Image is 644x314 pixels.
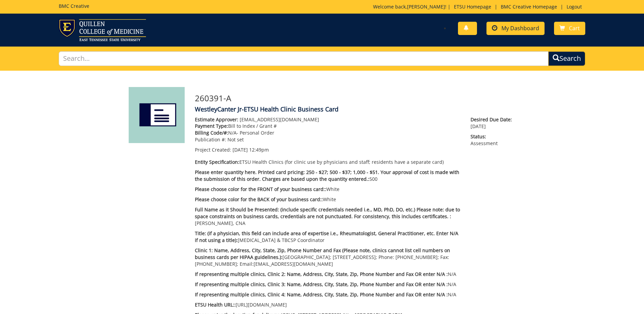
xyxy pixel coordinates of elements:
span: Cart [569,24,580,32]
p: N/A [195,271,461,278]
h3: 260391-A [195,94,516,103]
p: N/A [195,281,461,288]
a: Logout [563,3,585,10]
p: 500 [195,169,461,182]
span: If representing multiple clinics, Clinic 4: Name, Address, City, State, Zip, Phone Number and Fax... [195,291,448,298]
span: Please enter quantity here. Printed card pricing: 250 - $27; 500 - $37; 1,000 - $51. Your approva... [195,169,459,182]
span: Clinic 1: Name, Address, City, State, Zip, Phone Number and Fax (Please note, clinics cannot list... [195,247,450,260]
a: My Dashboard [486,22,545,35]
span: Estimate Approver: [195,116,238,123]
input: Search... [59,51,549,66]
a: ETSU Homepage [450,3,495,10]
p: [PERSON_NAME], CNA [195,206,461,227]
span: ETSU Health URL:: [195,301,236,308]
p: N/A [195,291,461,298]
p: Welcome back, ! | | | [373,3,585,10]
h5: BMC Creative [59,3,89,8]
img: ETSU logo [59,19,146,41]
a: [PERSON_NAME] [407,3,445,10]
h4: WestleyCanter Jr-ETSU Health Clinic Business Card [195,106,516,113]
span: If representing multiple clinics, Clinic 2: Name, Address, City, State, Zip, Phone Number and Fax... [195,271,448,277]
span: Publication #: [195,136,226,143]
span: Project Created: [195,146,231,153]
span: Billing Code/#: [195,129,228,136]
span: My Dashboard [501,24,539,32]
span: Desired Due Date: [471,116,515,123]
span: [DATE] 12:49pm [233,146,269,153]
p: [URL][DOMAIN_NAME] [195,301,461,308]
span: If representing multiple clinics, Clinic 3: Name, Address, City, State, Zip, Phone Number and Fax... [195,281,448,287]
span: Full Name as it Should be Presented: (include specific credentials needed i.e., MD, PhD, DO, etc.... [195,206,460,220]
a: Cart [554,22,585,35]
span: Please choose color for the FRONT of your business card:: [195,186,326,192]
span: Status: [471,133,515,140]
p: [GEOGRAPHIC_DATA]; [STREET_ADDRESS]; Phone: [PHONE_NUMBER]; Fax: [PHONE_NUMBER]; Email: [EMAIL_AD... [195,247,461,267]
p: [MEDICAL_DATA] & TBCSP Coordinator [195,230,461,244]
p: ETSU Health Clinics (for clinic use by physicians and staff; residents have a separate card) [195,159,461,165]
button: Search [548,51,585,66]
p: Assessment [471,133,515,147]
span: Payment Type: [195,123,228,129]
p: [EMAIL_ADDRESS][DOMAIN_NAME] [195,116,461,123]
p: [DATE] [471,116,515,130]
span: Not set [227,136,244,143]
p: White [195,186,461,193]
span: Please choose color for the BACK of your business card:: [195,196,323,203]
a: BMC Creative Homepage [497,3,560,10]
p: N/A- Personal Order [195,129,461,136]
p: Bill to Index / Grant # [195,123,461,129]
span: Entity Specification: [195,159,239,165]
span: Title: (if a physician, this field can include area of expertise i.e., Rheumatologist, General Pr... [195,230,458,243]
p: White [195,196,461,203]
img: Product featured image [129,87,185,143]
